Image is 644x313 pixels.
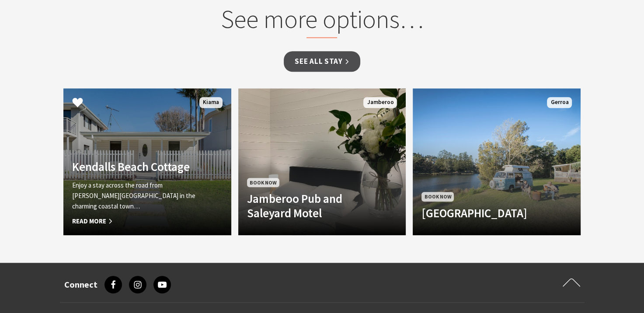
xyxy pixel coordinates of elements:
span: Gerroa [547,97,572,108]
a: Book Now [GEOGRAPHIC_DATA] Gerroa [413,88,581,235]
button: Click to Favourite Kendalls Beach Cottage [63,88,92,118]
span: Read More [72,216,197,226]
h3: Connect [64,279,97,290]
p: Enjoy a stay across the road from [PERSON_NAME][GEOGRAPHIC_DATA] in the charming coastal town… [72,180,197,212]
h4: Jamberoo Pub and Saleyard Motel [247,191,372,220]
span: Book Now [421,192,454,201]
span: Book Now [247,178,279,187]
h4: Kendalls Beach Cottage [72,160,197,174]
a: Book Now Jamberoo Pub and Saleyard Motel Jamberoo [238,88,406,235]
a: Another Image Used Kendalls Beach Cottage Enjoy a stay across the road from [PERSON_NAME][GEOGRAP... [63,88,231,235]
span: Kiama [199,97,223,108]
h2: See more options… [155,4,489,38]
span: Jamberoo [363,97,397,108]
h4: [GEOGRAPHIC_DATA] [421,206,547,220]
a: See all Stay [284,51,360,72]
